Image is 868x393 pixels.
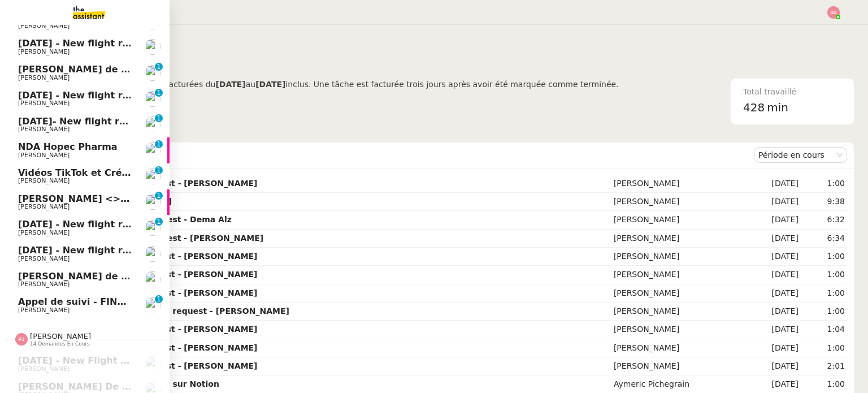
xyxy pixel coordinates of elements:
[801,248,847,266] td: 1:00
[145,271,160,287] img: users%2FW4OQjB9BRtYK2an7yusO0WsYLsD3%2Favatar%2F28027066-518b-424c-8476-65f2e549ac29
[155,295,163,303] nz-badge-sup: 1
[59,361,258,370] strong: [DATE] New flight request - [PERSON_NAME]
[18,271,290,282] span: [PERSON_NAME] de suivi - MADFLY - [PERSON_NAME]
[767,98,788,117] span: min
[18,38,251,49] span: [DATE] - New flight request - [PERSON_NAME]
[18,381,336,392] span: [PERSON_NAME] de suivi - [DOMAIN_NAME] - [PERSON_NAME]
[145,169,160,184] img: users%2FCk7ZD5ubFNWivK6gJdIkoi2SB5d2%2Favatar%2F3f84dbb7-4157-4842-a987-fca65a8b7a9a
[18,116,248,127] span: [DATE]- New flight request - [PERSON_NAME]
[748,230,801,248] td: [DATE]
[18,355,257,366] span: [DATE] - New flight request - [PERSON_NAME]
[145,297,160,313] img: users%2FW4OQjB9BRtYK2an7yusO0WsYLsD3%2Favatar%2F28027066-518b-424c-8476-65f2e549ac29
[748,303,801,321] td: [DATE]
[611,357,748,375] td: [PERSON_NAME]
[18,152,70,159] span: [PERSON_NAME]
[145,220,160,236] img: users%2FC9SBsJ0duuaSgpQFj5LgoEX8n0o2%2Favatar%2Fec9d51b8-9413-4189-adfb-7be4d8c96a3c
[59,306,289,316] strong: 04/09 + 07/09 New flight request - [PERSON_NAME]
[743,101,765,114] span: 428
[18,141,118,152] span: NDA Hopec Pharma
[18,126,70,133] span: [PERSON_NAME]
[748,175,801,193] td: [DATE]
[18,219,251,230] span: [DATE] - New flight request - [PERSON_NAME]
[801,211,847,229] td: 6:32
[611,284,748,303] td: [PERSON_NAME]
[801,230,847,248] td: 6:34
[59,270,258,279] strong: [DATE] New flight request - [PERSON_NAME]
[57,144,754,166] div: Demandes
[801,284,847,303] td: 1:00
[145,39,160,55] img: users%2FC9SBsJ0duuaSgpQFj5LgoEX8n0o2%2Favatar%2Fec9d51b8-9413-4189-adfb-7be4d8c96a3c
[30,332,91,340] span: [PERSON_NAME]
[801,303,847,321] td: 1:00
[748,193,801,211] td: [DATE]
[801,339,847,357] td: 1:00
[155,192,163,200] nz-badge-sup: 1
[157,114,161,124] p: 1
[285,80,618,89] span: inclus. Une tâche est facturée trois jours après avoir été marquée comme terminée.
[801,175,847,193] td: 1:00
[18,229,70,236] span: [PERSON_NAME]
[611,303,748,321] td: [PERSON_NAME]
[748,357,801,375] td: [DATE]
[748,211,801,229] td: [DATE]
[59,252,258,261] strong: [DATE] New flight request - [PERSON_NAME]
[157,192,161,202] p: 1
[18,100,70,107] span: [PERSON_NAME]
[18,64,308,75] span: [PERSON_NAME] de Suivi - Weigerding / [PERSON_NAME]
[246,80,255,89] span: au
[801,193,847,211] td: 9:38
[157,140,161,150] p: 1
[18,90,251,101] span: [DATE] - New flight request - [PERSON_NAME]
[801,266,847,284] td: 1:00
[748,248,801,266] td: [DATE]
[18,48,70,55] span: [PERSON_NAME]
[18,280,70,288] span: [PERSON_NAME]
[18,193,233,204] span: [PERSON_NAME] <> Agile Capital Markets
[18,203,70,210] span: [PERSON_NAME]
[145,194,160,210] img: users%2FXPWOVq8PDVf5nBVhDcXguS2COHE3%2Favatar%2F3f89dc26-16aa-490f-9632-b2fdcfc735a1
[611,248,748,266] td: [PERSON_NAME]
[611,211,748,229] td: [PERSON_NAME]
[801,321,847,339] td: 1:04
[748,321,801,339] td: [DATE]
[18,365,70,373] span: [PERSON_NAME]
[748,266,801,284] td: [DATE]
[743,85,841,98] div: Total travaillé
[611,193,748,211] td: [PERSON_NAME]
[155,166,163,174] nz-badge-sup: 1
[18,22,70,29] span: [PERSON_NAME]
[18,245,251,256] span: [DATE] - New flight request - [PERSON_NAME]
[59,325,258,334] strong: [DATE] New flight request - [PERSON_NAME]
[748,284,801,303] td: [DATE]
[155,218,163,226] nz-badge-sup: 1
[215,80,245,89] b: [DATE]
[145,246,160,262] img: users%2FC9SBsJ0duuaSgpQFj5LgoEX8n0o2%2Favatar%2Fec9d51b8-9413-4189-adfb-7be4d8c96a3c
[155,114,163,122] nz-badge-sup: 1
[18,74,70,81] span: [PERSON_NAME]
[157,63,161,73] p: 1
[15,333,28,346] img: svg
[611,321,748,339] td: [PERSON_NAME]
[157,89,161,99] p: 1
[155,63,163,71] nz-badge-sup: 1
[801,357,847,375] td: 2:01
[157,218,161,228] p: 1
[611,266,748,284] td: [PERSON_NAME]
[758,148,843,162] nz-select-item: Période en cours
[155,89,163,97] nz-badge-sup: 1
[145,356,160,372] img: users%2FC9SBsJ0duuaSgpQFj5LgoEX8n0o2%2Favatar%2Fec9d51b8-9413-4189-adfb-7be4d8c96a3c
[611,175,748,193] td: [PERSON_NAME]
[18,177,70,184] span: [PERSON_NAME]
[18,255,70,262] span: [PERSON_NAME]
[827,6,840,19] img: svg
[145,142,160,158] img: users%2FXPWOVq8PDVf5nBVhDcXguS2COHE3%2Favatar%2F3f89dc26-16aa-490f-9632-b2fdcfc735a1
[145,65,160,81] img: users%2FW4OQjB9BRtYK2an7yusO0WsYLsD3%2Favatar%2F28027066-518b-424c-8476-65f2e549ac29
[157,295,161,305] p: 1
[255,80,285,89] b: [DATE]
[59,288,258,297] strong: [DATE] New flight request - [PERSON_NAME]
[59,343,258,352] strong: [DATE] New flight request - [PERSON_NAME]
[30,341,90,347] span: 14 demandes en cours
[18,296,244,307] span: Appel de suivi - FINDWAYS - Ibtissem Cherifi
[611,339,748,357] td: [PERSON_NAME]
[155,140,163,148] nz-badge-sup: 1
